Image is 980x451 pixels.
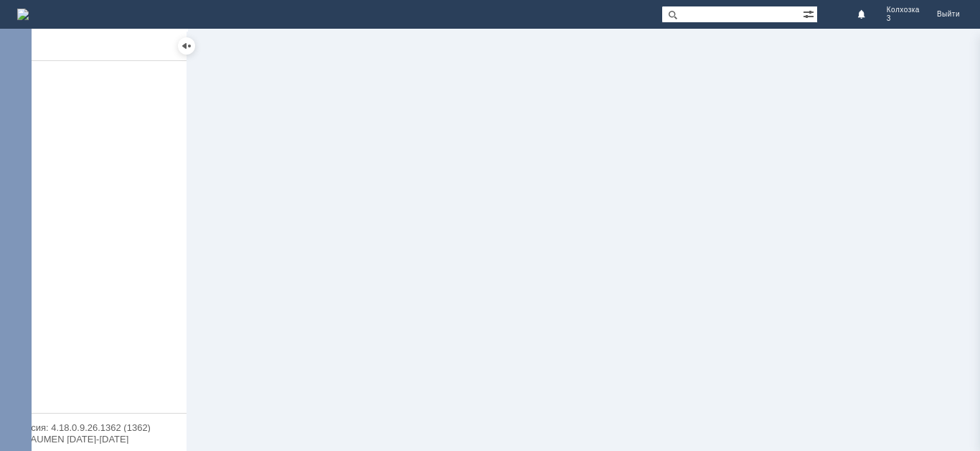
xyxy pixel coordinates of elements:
span: 3 [887,14,891,23]
span: Расширенный поиск [803,6,817,20]
div: Версия: 4.18.0.9.26.1362 (1362) [14,423,172,432]
div: © NAUMEN [DATE]-[DATE] [14,434,172,444]
img: logo [17,9,29,20]
div: Скрыть меню [178,37,195,55]
a: Перейти на домашнюю страницу [17,9,29,20]
span: Колхозка [887,6,920,14]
